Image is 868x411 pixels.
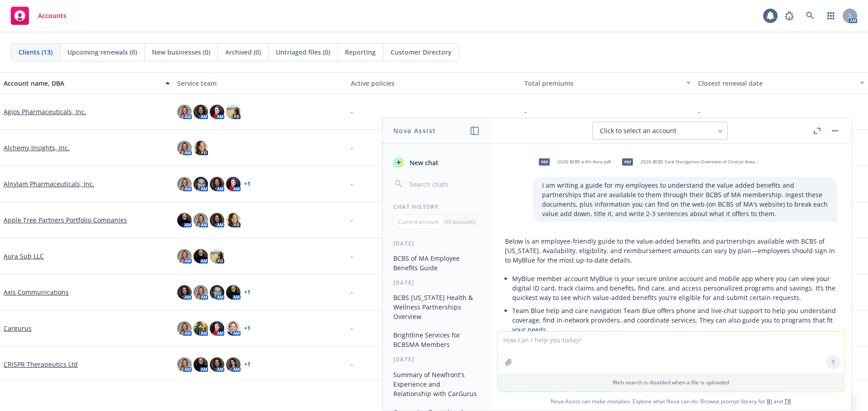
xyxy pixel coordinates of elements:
img: photo [177,285,192,300]
a: Search [801,7,819,25]
button: New chat [390,154,483,171]
p: Current account [398,218,439,226]
p: MyBlue member account MyBlue is your secure online account and mobile app where you can view your... [512,274,837,302]
img: photo [226,321,241,336]
p: I am writing a guide for my employees to understand the value added benefits and partnerships tha... [542,180,828,218]
div: Account name, DBA [4,79,160,88]
a: Alnylam Pharmaceuticals, Inc. [4,179,94,189]
span: - [351,323,353,333]
span: Nova Assist can make mistakes. Explore what Nova can do: Browse prompt library for and [494,392,848,411]
a: Alchemy Insights, Inc. [4,143,70,152]
button: Summary of Newfront's Experience and Relationship with CarGurus [390,367,483,401]
span: New chat [408,158,439,167]
img: photo [177,249,192,263]
a: Apple Tree Partners Portfolio Companies [4,215,127,225]
div: Active policies [351,79,517,88]
span: Click to select an account [600,126,676,135]
span: Accounts [38,12,66,19]
button: BCBS [US_STATE] Health & Wellness Partnerships Overview [390,290,483,324]
img: photo [226,285,241,300]
div: pdf2026 BCBS e-Kit Aura.pdf [533,151,613,173]
img: photo [177,105,192,119]
img: photo [226,213,241,227]
span: Reporting [345,47,376,57]
div: [DATE] [382,279,491,286]
a: Agios Pharmaceuticals, Inc. [4,107,86,116]
a: TR [784,397,791,405]
img: photo [193,321,208,336]
img: photo [226,357,241,372]
div: pdf2026 BCBS Care Navigation Overview of Clinical Areas Fully Insured Aura.pdf [616,151,761,173]
p: Web search is disabled when a file is uploaded [503,379,839,386]
img: photo [210,249,224,263]
span: - [351,143,353,152]
h1: Nova Assist [393,126,436,135]
button: Closest renewal date [694,72,868,94]
img: photo [177,141,192,155]
a: + 1 [244,290,250,295]
a: Accounts [7,3,70,28]
img: photo [193,357,208,372]
img: photo [210,321,224,336]
a: Axis Communications [4,287,69,297]
img: photo [177,177,192,191]
img: photo [210,357,224,372]
img: photo [177,321,192,336]
span: pdf [622,158,633,165]
img: photo [210,105,224,119]
img: photo [193,141,208,155]
a: Cargurus [4,323,32,333]
span: - [351,251,353,261]
img: photo [210,213,224,227]
img: photo [193,249,208,263]
a: Aura Sub LLC [4,251,44,261]
img: photo [193,285,208,300]
img: photo [210,285,224,300]
span: 2026 BCBS Care Navigation Overview of Clinical Areas Fully Insured Aura.pdf [641,159,759,165]
div: Total premiums [524,79,681,88]
span: - [351,287,353,297]
span: - [351,107,353,116]
span: Clients (13) [19,47,52,57]
img: photo [177,357,192,372]
img: photo [193,213,208,227]
span: - [524,107,527,116]
p: All accounts [445,218,475,226]
img: photo [193,177,208,191]
button: BCBS of MA Employee Benefits Guide [390,251,483,275]
a: + 1 [244,181,250,187]
a: Report a Bug [780,7,798,25]
span: 2026 BCBS e-Kit Aura.pdf [557,159,611,165]
span: pdf [539,158,550,165]
div: Closest renewal date [698,79,854,88]
span: - [698,107,700,116]
button: Service team [174,72,347,94]
span: Customer Directory [391,47,452,57]
div: Service team [177,79,344,88]
span: - [351,360,353,369]
img: photo [193,105,208,119]
img: photo [226,177,241,191]
input: Search chats [408,178,480,190]
img: photo [226,105,241,119]
span: - [351,179,353,189]
a: + 1 [244,326,250,331]
span: - [351,215,353,225]
span: New businesses (0) [152,47,210,57]
div: Chat History [382,203,491,211]
a: + 1 [244,362,250,367]
p: Below is an employee-friendly guide to the value-added benefits and partnerships available with B... [505,236,837,265]
a: BI [767,397,772,405]
a: Switch app [822,7,840,25]
div: [DATE] [382,356,491,363]
span: Upcoming renewals (0) [67,47,137,57]
p: Team Blue help and care navigation Team Blue offers phone and live-chat support to help you under... [512,306,837,334]
button: Total premiums [521,72,694,94]
img: photo [177,213,192,227]
span: Archived (0) [225,47,261,57]
button: Click to select an account [592,122,728,140]
button: Brightline Services for BCBSMA Members [390,328,483,352]
img: photo [210,177,224,191]
a: CRISPR Therapeutics Ltd [4,360,78,369]
span: Untriaged files (0) [276,47,330,57]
